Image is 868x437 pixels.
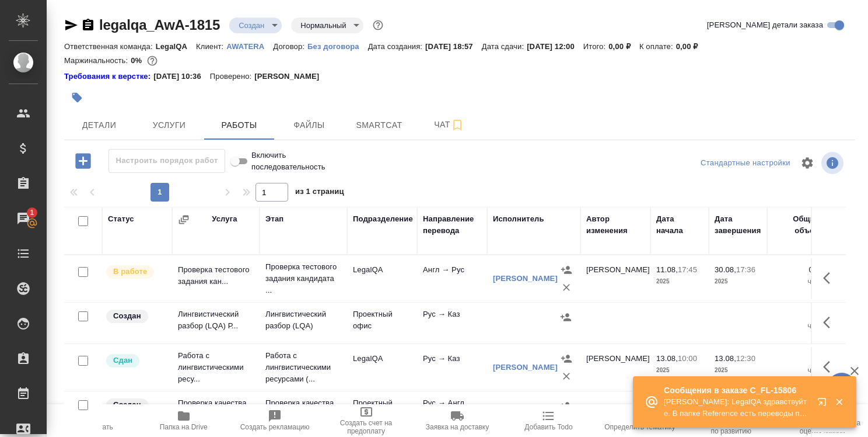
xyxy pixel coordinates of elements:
button: Создан [235,20,268,30]
span: [PERSON_NAME] детали заказа [707,19,823,31]
button: Создать рекламацию [229,404,320,437]
span: из 1 страниц [295,185,344,202]
p: Дата создания: [368,42,425,51]
p: LegalQA [156,42,196,51]
td: [PERSON_NAME] [580,258,650,299]
p: 11.08, [656,265,678,274]
td: Рус → Англ [417,391,487,432]
a: 1 [3,204,44,233]
button: Добавить Todo [503,404,594,437]
p: В работе [113,266,147,278]
p: К оплате: [639,42,676,51]
p: Итого: [583,42,608,51]
span: Папка на Drive [160,423,208,431]
button: Нормальный [297,20,349,30]
p: Сдан [113,355,132,366]
div: Услуга [212,213,237,225]
td: Рус → Каз [417,303,487,344]
button: Удалить [558,367,575,385]
td: Лингвистический разбор (LQA) Р... [172,303,260,344]
p: 2025 [715,276,761,287]
p: Сообщения в заказе C_FL-15806 [664,384,810,396]
p: [DATE] 10:36 [153,71,210,82]
div: Статус [108,213,134,225]
div: Заказ еще не согласован с клиентом, искать исполнителей рано [105,397,166,413]
button: Открыть в новой вкладке [810,390,838,418]
p: Проверка качества перевода (LQA) [265,397,341,421]
p: [DATE] 18:57 [425,42,482,51]
button: Закрыть [827,397,851,407]
p: 0,5 [773,264,820,276]
td: [PERSON_NAME] [580,347,650,388]
td: LegalQA [347,347,417,388]
span: Добавить Todo [524,423,572,431]
button: Пересчитать [47,404,138,437]
span: Детали [71,118,127,133]
td: Работа с лингвистическими ресу... [172,344,260,391]
button: Назначить [558,261,575,279]
button: Сгруппировать [178,214,190,226]
p: 30.08, [715,265,736,274]
div: Общий объем [773,213,820,237]
p: 2025 [656,365,703,376]
div: Заказ еще не согласован с клиентом, искать исполнителей рано [105,308,166,324]
button: 🙏 [827,373,856,402]
span: Чат [421,117,477,132]
p: 0,00 ₽ [676,42,707,51]
td: Англ → Рус [417,258,487,299]
p: Создан [113,399,141,411]
a: AWATERA [226,41,273,51]
p: Маржинальность: [64,56,131,65]
p: Дата сдачи: [482,42,527,51]
span: Создать счет на предоплату [327,419,404,435]
span: Файлы [281,118,337,133]
button: Добавить тэг [64,85,90,110]
button: Скопировать ссылку для ЯМессенджера [64,18,78,32]
div: Создан [229,18,282,33]
button: Здесь прячутся важные кнопки [816,353,844,381]
p: 17:36 [736,265,755,274]
div: Этап [265,213,283,225]
p: AWATERA [226,42,273,51]
div: Автор изменения [586,213,645,237]
div: Исполнитель выполняет работу [105,264,166,280]
span: Посмотреть информацию [821,152,846,174]
p: Проверка тестового задания кандидата ... [265,261,341,296]
td: Проверка качества перевода (LQ... [172,391,260,432]
div: Подразделение [353,213,413,225]
p: 13.08, [656,354,678,363]
td: Проверка тестового задания кан... [172,258,260,299]
button: Назначить [557,308,575,326]
span: 1 [23,207,41,218]
p: Лингвистический разбор (LQA) [265,308,341,332]
div: split button [698,154,793,172]
button: Здесь прячутся важные кнопки [816,264,844,292]
div: Направление перевода [423,213,481,237]
button: Назначить [558,350,575,367]
a: [PERSON_NAME] [493,363,558,372]
button: Создать счет на предоплату [320,404,411,437]
p: Без договора [307,42,368,51]
div: Дата начала [656,213,703,237]
div: Исполнитель [493,213,544,225]
p: Работа с лингвистическими ресурсами (... [265,350,341,385]
p: час [773,276,820,287]
p: Клиент: [196,42,226,51]
td: Проектный офис [347,391,417,432]
span: Заявка на доставку [426,423,489,431]
div: Дата завершения [715,213,761,237]
p: час [773,320,820,332]
p: 13.08, [715,354,736,363]
button: Скопировать ссылку [81,18,95,32]
button: Добавить работу [67,149,99,173]
button: Определить тематику [594,404,685,437]
p: 0% [131,56,145,65]
p: Проверено: [210,71,255,82]
p: час [773,365,820,376]
div: Нажми, чтобы открыть папку с инструкцией [64,71,153,82]
button: Назначить [557,397,575,415]
p: [PERSON_NAME] [254,71,328,82]
p: 10:00 [678,354,697,363]
p: 0 [773,308,820,320]
span: Работы [211,118,267,133]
